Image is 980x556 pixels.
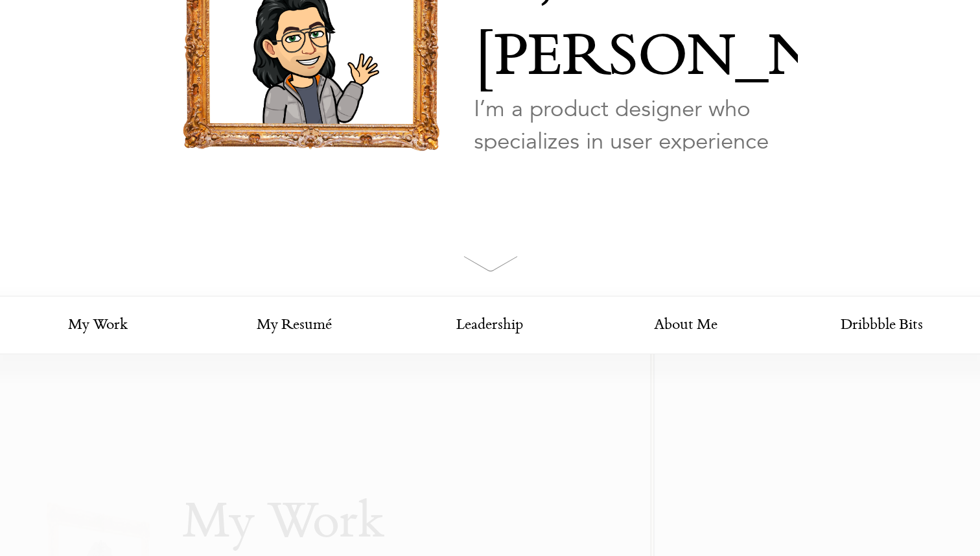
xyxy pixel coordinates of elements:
[392,296,588,355] a: Leadership
[463,256,518,272] img: arrow.svg
[588,296,784,355] a: About Me
[196,296,391,355] a: My Resumé
[784,296,980,355] a: Dribbble Bits
[474,93,798,190] p: I’m a product designer who specializes in user experience and interaction design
